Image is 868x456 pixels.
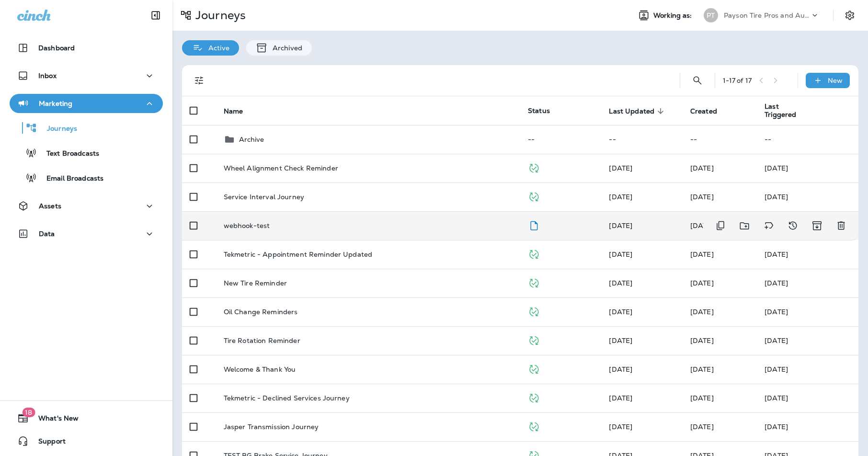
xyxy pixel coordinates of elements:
[239,136,264,143] p: Archive
[724,11,810,19] p: Payson Tire Pros and Automotive
[10,168,163,188] button: Email Broadcasts
[204,44,229,52] p: Active
[528,307,540,315] span: Published
[757,154,858,182] td: [DATE]
[609,365,632,374] span: Developer Integrations
[609,279,632,287] span: Zachary Nottke
[520,125,601,154] td: --
[528,364,540,373] span: Published
[39,100,72,107] p: Marketing
[224,394,350,402] p: Tekmetric - Declined Services Journey
[690,394,714,402] span: Zachary Nottke
[528,220,540,229] span: Draft
[683,125,757,154] td: --
[224,164,338,172] p: Wheel Alignment Check Reminder
[190,71,209,90] button: Filters
[224,423,319,431] p: Jasper Transmission Journey
[528,278,540,286] span: Published
[528,249,540,258] span: Published
[832,216,851,236] button: Delete
[29,437,66,449] span: Support
[757,297,858,326] td: [DATE]
[10,409,163,428] button: 18What's New
[828,77,843,84] p: New
[690,422,714,431] span: Zachary Nottke
[688,71,707,90] button: Search Journeys
[757,326,858,355] td: [DATE]
[757,182,858,211] td: [DATE]
[765,103,821,119] span: Last Triggered
[690,250,714,259] span: Zachary Nottke
[39,202,61,210] p: Assets
[268,44,302,52] p: Archived
[704,8,718,23] div: PT
[757,269,858,297] td: [DATE]
[609,250,632,259] span: Zachary Nottke
[690,336,714,345] span: Zachary Nottke
[528,393,540,401] span: Published
[690,164,714,172] span: Zachary Nottke
[757,412,858,441] td: [DATE]
[757,240,858,269] td: [DATE]
[711,216,730,236] button: Duplicate
[609,221,632,230] span: Melissa Underwager
[10,118,163,138] button: Journeys
[759,216,778,236] button: Add tags
[757,125,858,154] td: --
[29,414,79,426] span: What's New
[609,107,654,115] span: Last Updated
[38,44,75,52] p: Dashboard
[10,94,163,113] button: Marketing
[757,384,858,412] td: [DATE]
[690,221,714,230] span: Melissa Underwager
[10,196,163,216] button: Assets
[10,66,163,85] button: Inbox
[609,164,632,172] span: Zachary Nottke
[690,308,714,316] span: Zachary Nottke
[37,125,77,134] p: Journeys
[224,279,287,287] p: New Tire Reminder
[39,230,55,238] p: Data
[609,193,632,201] span: Zachary Nottke
[690,107,730,115] span: Created
[142,6,169,25] button: Collapse Sidebar
[690,107,717,115] span: Created
[224,193,304,201] p: Service Interval Journey
[841,7,858,24] button: Settings
[192,8,246,23] p: Journeys
[765,103,808,119] span: Last Triggered
[783,216,802,236] button: View Changelog
[528,422,540,430] span: Published
[528,192,540,200] span: Published
[37,149,99,159] p: Text Broadcasts
[609,394,632,402] span: Zachary Nottke
[723,77,752,84] div: 1 - 17 of 17
[609,308,632,316] span: Zachary Nottke
[224,107,243,115] span: Name
[601,125,682,154] td: --
[22,408,35,417] span: 18
[224,308,298,316] p: Oil Change Reminders
[609,336,632,345] span: Zachary Nottke
[10,143,163,163] button: Text Broadcasts
[10,38,163,57] button: Dashboard
[528,106,550,115] span: Status
[37,174,103,183] p: Email Broadcasts
[224,222,270,229] p: webhook-test
[224,251,373,258] p: Tekmetric - Appointment Reminder Updated
[653,11,694,20] span: Working as:
[609,422,632,431] span: Zachary Nottke
[690,365,714,374] span: Zachary Nottke
[38,72,57,80] p: Inbox
[10,224,163,243] button: Data
[690,279,714,287] span: Zachary Nottke
[807,216,827,236] button: Archive
[609,107,667,115] span: Last Updated
[735,216,754,236] button: Move to folder
[690,193,714,201] span: Zachary Nottke
[224,107,256,115] span: Name
[757,355,858,384] td: [DATE]
[224,337,300,344] p: Tire Rotation Reminder
[10,432,163,451] button: Support
[224,365,296,373] p: Welcome & Thank You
